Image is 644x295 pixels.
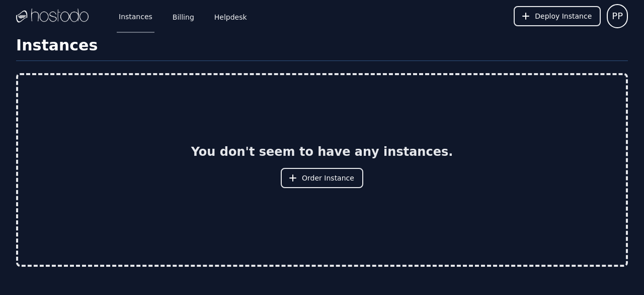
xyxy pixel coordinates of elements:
h2: You don't seem to have any instances. [191,144,453,160]
h1: Instances [16,36,628,61]
span: Deploy Instance [535,11,592,21]
button: Deploy Instance [514,6,601,26]
button: User menu [607,4,628,28]
button: Order Instance [281,168,363,188]
span: Order Instance [302,173,354,183]
img: Logo [16,9,89,24]
span: PP [612,9,623,23]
